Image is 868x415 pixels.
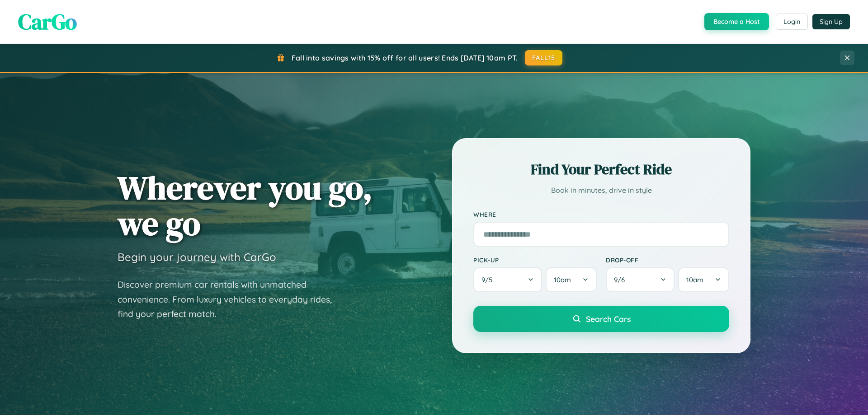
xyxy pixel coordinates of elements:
[776,14,808,30] button: Login
[18,7,77,37] span: CarGo
[473,159,729,179] h2: Find Your Perfect Ride
[473,256,597,264] label: Pick-up
[614,275,629,284] span: 9 / 6
[586,314,631,324] span: Search Cars
[525,50,563,65] button: FALL15
[118,250,276,264] h3: Begin your journey with CarGo
[678,267,729,292] button: 10am
[473,267,542,292] button: 9/5
[812,14,850,29] button: Sign Up
[473,184,729,197] p: Book in minutes, drive in style
[546,267,597,292] button: 10am
[554,275,571,284] span: 10am
[606,267,675,292] button: 9/6
[292,53,518,62] span: Fall into savings with 15% off for all users! Ends [DATE] 10am PT.
[473,306,729,332] button: Search Cars
[481,275,497,284] span: 9 / 5
[686,275,703,284] span: 10am
[118,170,373,241] h1: Wherever you go, we go
[473,210,729,218] label: Where
[704,13,769,30] button: Become a Host
[118,277,344,322] p: Discover premium car rentals with unmatched convenience. From luxury vehicles to everyday rides, ...
[606,256,729,264] label: Drop-off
